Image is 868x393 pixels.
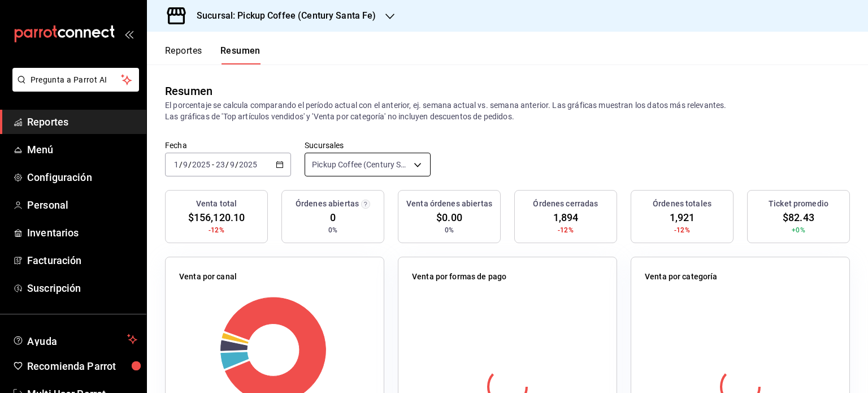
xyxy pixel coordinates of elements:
span: Recomienda Parrot [27,359,137,374]
h3: Órdenes cerradas [533,198,598,210]
span: 0 [330,210,336,225]
span: $82.43 [783,210,814,225]
span: 1,921 [670,210,695,225]
label: Sucursales [305,141,431,149]
span: Reportes [27,114,137,129]
span: Pregunta a Parrot AI [31,74,121,86]
h3: Sucursal: Pickup Coffee (Century Santa Fe) [188,9,376,23]
input: -- [215,160,225,169]
span: -12% [558,225,574,235]
span: Personal [27,197,137,213]
span: Pickup Coffee (Century Santa Fe) [312,159,410,170]
button: open_drawer_menu [124,29,133,38]
span: Facturación [27,253,137,268]
p: Venta por formas de pago [412,271,506,283]
h3: Venta total [196,198,237,210]
span: 1,894 [553,210,579,225]
button: Pregunta a Parrot AI [12,68,139,92]
span: / [225,160,229,169]
span: / [188,160,192,169]
p: El porcentaje se calcula comparando el período actual con el anterior, ej. semana actual vs. sema... [165,100,850,122]
span: Suscripción [27,280,137,296]
span: Configuración [27,170,137,185]
span: $0.00 [436,210,462,225]
span: - [212,160,214,169]
div: navigation tabs [165,45,261,64]
input: -- [229,160,235,169]
h3: Órdenes abiertas [296,198,359,210]
span: -12% [674,225,690,235]
span: Ayuda [27,332,123,346]
label: Fecha [165,141,291,149]
span: / [179,160,183,169]
span: +0% [792,225,805,235]
a: Pregunta a Parrot AI [8,82,139,94]
span: / [235,160,238,169]
h3: Órdenes totales [653,198,711,210]
span: Menú [27,142,137,157]
div: Resumen [165,83,212,100]
input: ---- [192,160,211,169]
input: -- [183,160,188,169]
span: $156,120.10 [188,210,245,225]
input: -- [173,160,179,169]
button: Resumen [220,45,261,64]
p: Venta por canal [179,271,237,283]
h3: Venta órdenes abiertas [406,198,492,210]
span: -12% [209,225,224,235]
h3: Ticket promedio [769,198,828,210]
span: Inventarios [27,225,137,240]
span: 0% [445,225,454,235]
input: ---- [238,160,258,169]
button: Reportes [165,45,202,64]
span: 0% [328,225,337,235]
p: Venta por categoría [645,271,718,283]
